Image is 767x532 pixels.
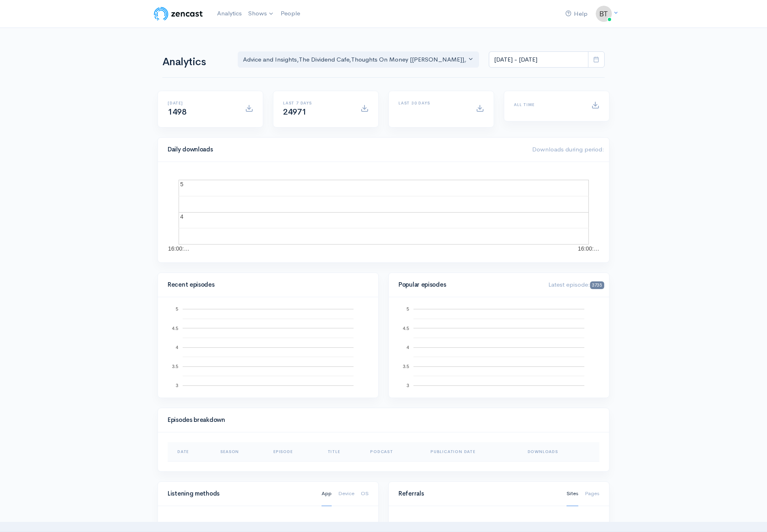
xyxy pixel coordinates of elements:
[361,481,369,506] a: OS
[489,51,588,68] input: analytics date range selector
[172,326,178,330] text: 4.5
[567,481,578,506] a: Sites
[176,306,178,311] text: 5
[364,442,424,462] th: Podcast
[176,345,178,350] text: 4
[338,481,354,506] a: Device
[168,490,312,497] h4: Listening methods
[168,101,235,105] h6: [DATE]
[168,281,364,288] h4: Recent episodes
[168,442,214,462] th: Date
[424,442,521,462] th: Publication Date
[403,326,409,330] text: 4.5
[403,364,409,369] text: 3.5
[514,102,582,107] h6: All time
[407,383,409,388] text: 3
[277,5,303,22] a: People
[585,481,599,506] a: Pages
[162,56,228,68] h1: Analytics
[168,307,369,388] svg: A chart.
[245,5,277,23] a: Shows
[398,490,557,497] h4: Referrals
[578,245,599,252] text: 16:00:…
[153,6,204,22] img: ZenCast Logo
[407,345,409,350] text: 4
[407,306,409,311] text: 5
[172,364,178,369] text: 3.5
[398,307,599,388] svg: A chart.
[168,107,186,117] span: 1498
[243,55,467,64] div: Advice and Insights , The Dividend Cafe , Thoughts On Money [[PERSON_NAME]] , Alt Blend , On the ...
[398,281,539,288] h4: Popular episodes
[168,172,599,253] svg: A chart.
[521,442,599,462] th: Downloads
[548,281,604,288] span: Latest episode:
[176,383,178,388] text: 3
[562,5,591,23] a: Help
[214,5,245,22] a: Analytics
[283,101,351,105] h6: Last 7 days
[267,442,321,462] th: Episode
[180,181,183,187] text: 5
[180,213,183,220] text: 4
[398,101,466,105] h6: Last 30 days
[322,481,332,506] a: App
[532,145,604,153] span: Downloads during period:
[214,442,267,462] th: Season
[321,442,364,462] th: Title
[238,51,479,68] button: Advice and Insights, The Dividend Cafe, Thoughts On Money [TOM], Alt Blend, On the Hook
[283,107,307,117] span: 24971
[168,245,190,252] text: 16:00:…
[596,6,612,22] img: ...
[590,281,604,289] span: 3735
[168,417,594,423] h4: Episodes breakdown
[168,146,522,153] h4: Daily downloads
